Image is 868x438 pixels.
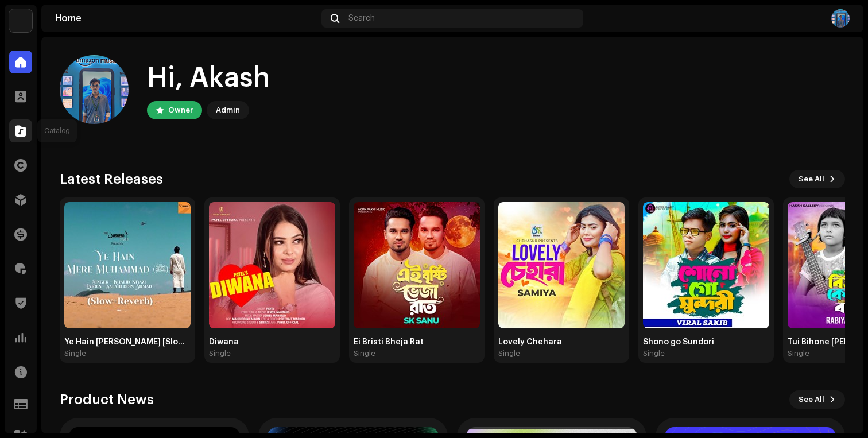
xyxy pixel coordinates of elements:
img: 1bfb3675-da07-4177-a2ae-eded880ec661 [209,202,335,328]
img: 57c29a93-3cec-4353-afb6-880e9bf1ef07 [498,202,625,328]
button: See All [789,170,845,188]
img: 5e4483b3-e6cb-4a99-9ad8-29ce9094b33b [831,9,850,28]
div: Owner [168,103,193,117]
span: See All [799,168,824,191]
div: Single [209,349,231,358]
div: Single [788,349,809,358]
h3: Latest Releases [60,170,163,188]
img: 5e4483b3-e6cb-4a99-9ad8-29ce9094b33b [60,55,129,124]
img: 97e468d9-d2b3-4b0f-aa8f-4e2dabf2db4e [64,202,191,328]
img: bb356b9b-6e90-403f-adc8-c282c7c2e227 [9,9,32,32]
div: Admin [216,103,240,117]
span: See All [799,388,824,411]
div: Hi, Akash [147,60,270,96]
div: Home [55,14,317,23]
span: Search [348,14,375,23]
div: Ye Hain [PERSON_NAME] [Slow and Reverb] [64,338,191,347]
div: Single [354,349,375,358]
h3: Product News [60,390,154,409]
img: 0353eb03-9fb9-47d8-92f6-4c0ff3b00502 [643,202,769,328]
button: See All [789,390,845,409]
div: Single [643,349,665,358]
div: Single [498,349,520,358]
div: Single [64,349,86,358]
div: Lovely Chehara [498,338,625,347]
div: Diwana [209,338,335,347]
img: 3e76dc77-4824-40e2-9f18-63c6b988c677 [354,202,480,328]
div: Shono go Sundori [643,338,769,347]
div: Ei Bristi Bheja Rat [354,338,480,347]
